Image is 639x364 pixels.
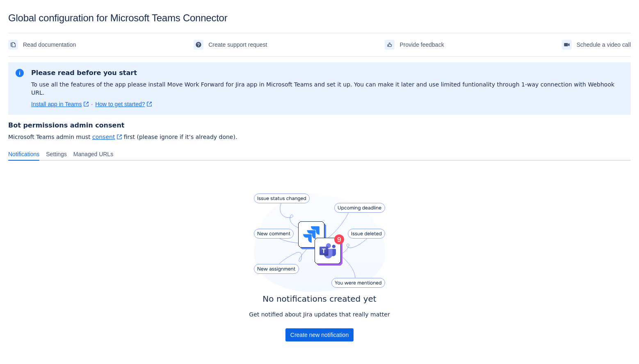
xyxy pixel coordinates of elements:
[290,328,349,341] span: Create new notification
[8,133,631,141] span: Microsoft Teams admin must first (please ignore if it’s already done).
[8,38,76,51] a: Read documentation
[208,38,267,51] span: Create support request
[8,12,631,24] div: Global configuration for Microsoft Teams Connector
[386,41,393,48] span: feedback
[249,294,390,304] h4: No notifications created yet
[31,69,624,77] h2: Please read before you start
[194,38,267,51] a: Create support request
[562,38,631,51] a: Schedule a video call
[15,68,25,78] span: information
[385,38,444,51] a: Provide feedback
[92,134,122,140] a: consent
[23,38,76,51] span: Read documentation
[285,328,354,341] button: Create new notification
[31,100,89,108] a: Install app in Teams
[8,121,631,130] h4: Bot permissions admin consent
[95,100,152,108] a: How to get started?
[46,150,67,158] span: Settings
[577,38,631,51] span: Schedule a video call
[73,150,113,158] span: Managed URLs
[564,41,570,48] span: videoCall
[195,41,202,48] span: support
[399,38,444,51] span: Provide feedback
[249,310,390,318] p: Get notified about Jira updates that really matter
[8,150,39,158] span: Notifications
[10,41,16,48] span: documentation
[31,80,624,97] p: To use all the features of the app please install Move Work Forward for Jira app in Microsoft Tea...
[285,328,354,341] div: Button group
